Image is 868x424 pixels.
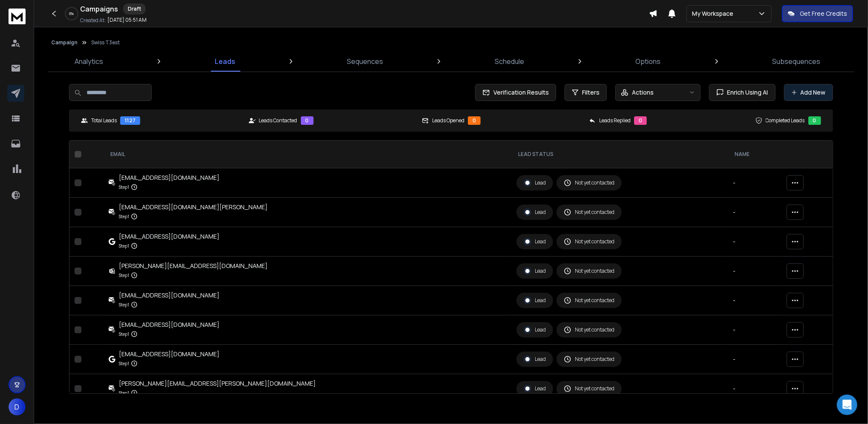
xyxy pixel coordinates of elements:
div: Lead [524,267,546,275]
th: LEAD STATUS [511,141,728,168]
div: Lead [524,238,546,245]
button: Get Free Credits [782,5,853,22]
p: [DATE] 05:51 AM [107,17,147,23]
button: Filters [565,84,607,101]
th: NAME [728,141,781,168]
div: Not yet contacted [564,267,614,275]
p: Step 1 [119,242,129,250]
div: Lead [524,385,546,392]
div: Lead [524,326,546,334]
div: [PERSON_NAME][EMAIL_ADDRESS][DOMAIN_NAME] [119,262,268,270]
a: Schedule [490,51,529,72]
span: Filters [582,88,600,97]
div: 0 [634,116,647,125]
p: Actions [632,88,654,97]
div: [EMAIL_ADDRESS][DOMAIN_NAME] [119,291,219,300]
div: [EMAIL_ADDRESS][DOMAIN_NAME] [119,320,219,329]
div: Not yet contacted [564,385,614,392]
button: Campaign [51,39,78,46]
p: Step 1 [119,330,129,338]
td: - [728,374,781,404]
div: 0 [808,116,821,125]
th: EMAIL [104,141,511,168]
p: Sequences [347,56,383,66]
p: Step 1 [119,389,129,397]
p: Step 1 [119,212,129,221]
img: logo [9,9,26,24]
div: Not yet contacted [564,326,614,334]
td: - [728,168,781,198]
span: Verification Results [490,88,549,97]
a: Sequences [342,51,388,72]
a: Analytics [69,51,108,72]
p: Analytics [75,56,103,66]
td: - [728,286,781,315]
div: [EMAIL_ADDRESS][DOMAIN_NAME][PERSON_NAME] [119,203,268,211]
span: Enrich Using AI [724,88,768,97]
div: [PERSON_NAME][EMAIL_ADDRESS][PERSON_NAME][DOMAIN_NAME] [119,379,316,388]
div: Draft [123,3,146,14]
div: Lead [524,297,546,304]
h1: Campaigns [80,4,118,14]
div: [EMAIL_ADDRESS][DOMAIN_NAME] [119,173,219,182]
p: Step 1 [119,183,129,191]
div: Lead [524,179,546,187]
td: - [728,315,781,345]
p: Total Leads [91,117,117,124]
a: Leads [210,51,240,72]
button: D [9,398,26,415]
div: Not yet contacted [564,297,614,304]
p: Leads Opened [432,117,464,124]
td: - [728,198,781,227]
div: Not yet contacted [564,238,614,245]
div: Lead [524,208,546,216]
a: Options [631,51,666,72]
p: Step 1 [119,300,129,309]
p: Swiss T3est [91,39,120,46]
div: Not yet contacted [564,355,614,363]
p: Created At: [80,17,106,24]
div: Open Intercom Messenger [837,395,857,415]
button: Verification Results [475,84,556,101]
p: Leads [215,56,235,66]
div: 1127 [120,116,140,125]
p: Leads Replied [599,117,631,124]
div: [EMAIL_ADDRESS][DOMAIN_NAME] [119,350,219,358]
button: Enrich Using AI [709,84,776,101]
p: Get Free Credits [800,9,847,18]
div: Not yet contacted [564,179,614,187]
p: Schedule [495,56,524,66]
p: Step 1 [119,271,129,280]
p: Subsequences [773,56,821,66]
div: 0 [468,116,481,125]
div: Not yet contacted [564,208,614,216]
td: - [728,345,781,374]
td: - [728,257,781,286]
p: Options [636,56,661,66]
p: My Workspace [692,9,737,18]
td: - [728,227,781,257]
p: 0 % [69,11,74,16]
p: Step 1 [119,359,129,368]
div: Lead [524,355,546,363]
button: Add New [784,84,833,101]
div: [EMAIL_ADDRESS][DOMAIN_NAME] [119,232,219,241]
div: 0 [301,116,314,125]
p: Completed Leads [766,117,805,124]
p: Leads Contacted [259,117,297,124]
a: Subsequences [767,51,826,72]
